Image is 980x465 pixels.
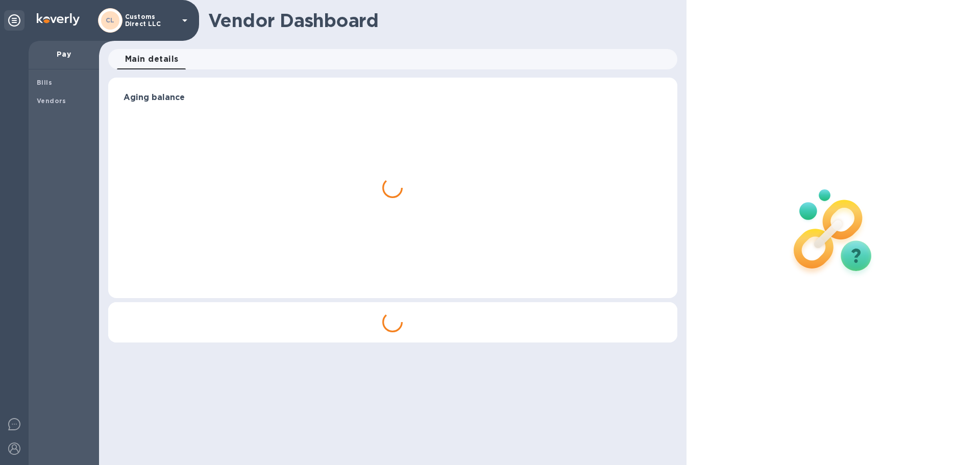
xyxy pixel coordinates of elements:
div: Unpin categories [4,10,24,31]
b: Vendors [37,97,66,105]
h3: Aging balance [124,93,662,103]
img: Logo [37,13,80,26]
p: Customs Direct LLC [125,13,176,28]
b: Bills [37,79,52,86]
b: CL [106,16,115,24]
span: Main details [125,52,179,66]
h1: Vendor Dashboard [208,10,670,31]
p: Pay [37,49,91,59]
